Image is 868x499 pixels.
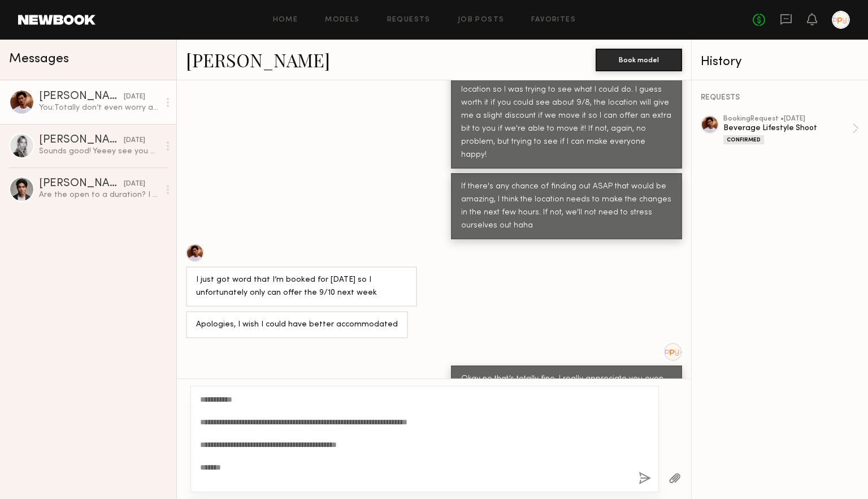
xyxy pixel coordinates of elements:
div: [PERSON_NAME] [39,91,124,102]
a: Models [325,16,359,24]
div: [DATE] [124,179,145,190]
a: Requests [387,16,431,24]
div: Confirmed [723,135,764,144]
div: Apologies, I wish I could have better accommodated [196,319,398,332]
div: Are the open to a duration? I normally don’t do perpetuity [39,190,159,200]
a: bookingRequest •[DATE]Beverage Lifestyle ShootConfirmed [723,115,859,144]
div: REQUESTS [701,94,859,102]
a: Favorites [531,16,576,24]
a: Job Posts [458,16,505,24]
div: Hey, no worries - I just had gotten a ping from the location so I was trying to see what I could ... [461,71,672,162]
span: Messages [9,53,69,66]
a: Home [273,16,298,24]
a: [PERSON_NAME] [186,48,330,72]
div: booking Request • [DATE] [723,115,852,123]
div: [PERSON_NAME] [39,178,124,190]
a: Book model [596,54,682,64]
div: Beverage Lifestyle Shoot [723,123,852,134]
div: Sounds good! Yeeey see you next week:) [39,146,159,157]
div: [DATE] [124,92,145,102]
div: History [701,55,859,68]
button: Book model [596,49,682,71]
div: [PERSON_NAME] [39,135,124,146]
div: If there's any chance of finding out ASAP that would be amazing, I think the location needs to ma... [461,180,672,233]
div: You: Totally don’t even worry about it! I really appreciate you! [39,102,159,113]
div: [DATE] [124,135,145,146]
div: I just got word that I’m booked for [DATE] so I unfortunately only can offer the 9/10 next week [196,274,407,300]
div: Okay no that’s totally fine, I really appreciate you even checking for me! [461,373,672,399]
